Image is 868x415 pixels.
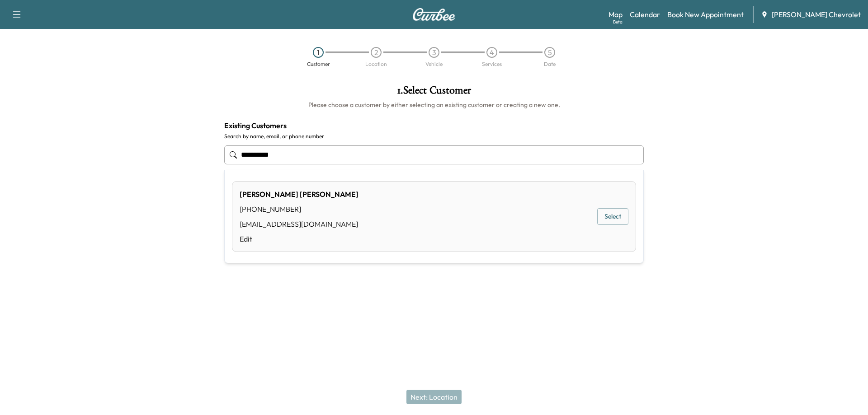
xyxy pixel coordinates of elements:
[365,61,387,67] div: Location
[224,133,644,140] label: Search by name, email, or phone number
[544,47,555,58] div: 5
[667,9,744,20] a: Book New Appointment
[224,100,644,109] h6: Please choose a customer by either selecting an existing customer or creating a new one.
[630,9,660,20] a: Calendar
[224,85,644,100] h1: 1 . Select Customer
[613,19,623,25] div: Beta
[313,47,324,58] div: 1
[772,9,861,20] span: [PERSON_NAME] Chevrolet
[240,219,359,229] div: [EMAIL_ADDRESS][DOMAIN_NAME]
[482,61,502,67] div: Services
[609,9,623,20] a: MapBeta
[307,61,330,67] div: Customer
[240,189,359,200] div: [PERSON_NAME] [PERSON_NAME]
[412,8,456,21] img: Curbee Logo
[597,208,628,225] button: Select
[486,47,497,58] div: 4
[544,61,556,67] div: Date
[429,47,439,58] div: 3
[240,204,359,214] div: [PHONE_NUMBER]
[425,61,443,67] div: Vehicle
[371,47,382,58] div: 2
[224,120,644,131] h4: Existing Customers
[240,233,359,244] a: Edit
